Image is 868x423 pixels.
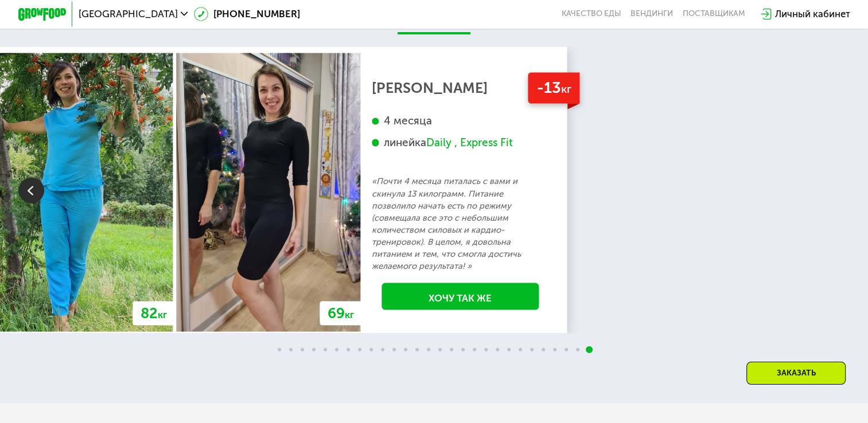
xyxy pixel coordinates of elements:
[382,283,539,310] a: Хочу так же
[746,362,846,385] div: Заказать
[560,81,571,95] span: кг
[372,175,549,271] p: «Почти 4 месяца питалась с вами и скинула 13 килограмм. Питание позволило начать есть по режиму (...
[372,113,549,127] div: 4 месяца
[158,308,167,320] span: кг
[561,9,621,19] a: Качество еды
[372,82,549,94] div: [PERSON_NAME]
[320,301,362,326] div: 69
[774,7,850,21] div: Личный кабинет
[683,9,745,19] div: поставщикам
[528,72,579,103] div: -13
[194,7,300,21] a: [PHONE_NUMBER]
[372,135,549,149] div: линейка
[79,9,178,19] span: [GEOGRAPHIC_DATA]
[630,9,673,19] a: Вендинги
[426,135,513,149] div: Daily , Express Fit
[345,308,354,320] span: кг
[133,301,174,326] div: 82
[18,177,44,203] img: Slide left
